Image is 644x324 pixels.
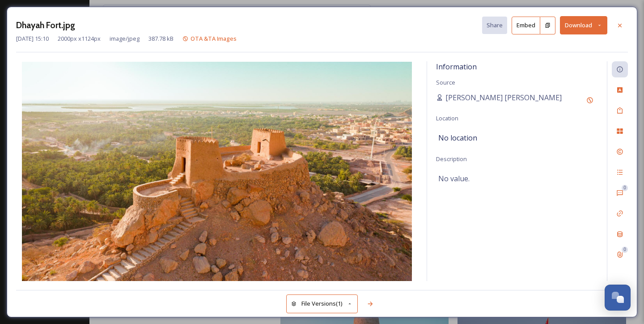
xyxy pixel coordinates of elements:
[622,247,628,253] div: 0
[16,34,49,43] span: [DATE] 15:10
[622,185,628,191] div: 0
[560,16,607,34] button: Download
[58,34,101,43] span: 2000 px x 1124 px
[436,155,467,163] span: Description
[438,132,477,143] span: No location
[110,34,140,43] span: image/jpeg
[436,62,477,72] span: Information
[445,92,562,103] span: [PERSON_NAME] [PERSON_NAME]
[438,173,470,184] span: No value.
[286,294,358,313] button: File Versions(1)
[482,17,507,34] button: Share
[605,285,631,311] button: Open Chat
[16,62,418,281] img: Dhayah%20Fort.jpg
[512,17,540,34] button: Embed
[436,114,458,122] span: Location
[436,78,455,86] span: Source
[191,34,237,43] span: OTA &TA Images
[148,34,174,43] span: 387.78 kB
[16,19,75,32] h3: Dhayah Fort.jpg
